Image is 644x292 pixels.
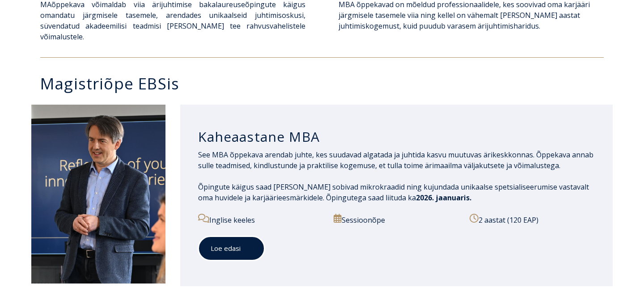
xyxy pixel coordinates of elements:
p: Õpingute käigus saad [PERSON_NAME] sobivad mikrokraadid ning kujundada unikaalse spetsialiseerumi... [198,182,595,203]
img: DSC_2098 [31,105,165,284]
p: See MBA õppekava arendab juhte, kes suudavad algatada ja juhtida kasvu muutuvas ärikeskkonnas. Õp... [198,149,595,171]
a: Loe edasi [198,236,265,261]
span: 2026. jaanuaris. [416,193,471,203]
h3: Kaheaastane MBA [198,128,595,145]
p: Inglise keeles [198,214,323,225]
p: 2 aastat (120 EAP) [470,214,595,225]
h3: Magistriõpe EBSis [40,76,613,91]
p: Sessioonõpe [334,214,459,225]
